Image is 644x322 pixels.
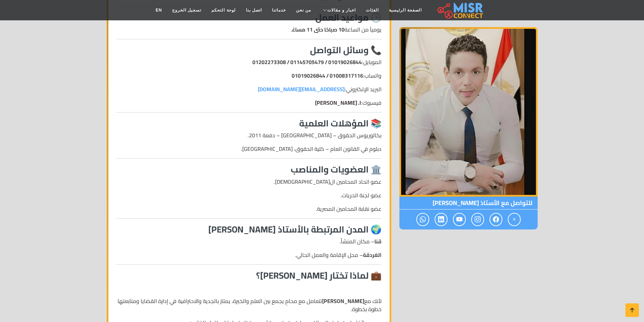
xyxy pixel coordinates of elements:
[117,297,381,313] p: لأنك مع تتعامل مع محامٍ يجمع بين العلم والخبرة، يمتاز بالجدية والاحترافية في إدارة القضايا ومتابع...
[292,71,363,81] strong: 01008317116 / 01019026844
[241,4,267,17] a: اتصل بنا
[361,4,384,17] a: الفئات
[117,237,381,245] p: – مكان المنشأ.
[316,4,361,17] a: اخبار و مقالات
[117,178,381,186] p: عضو اتحاد المحامين ال[DEMOGRAPHIC_DATA].
[117,131,381,139] p: بكالوريوس الحقوق – [GEOGRAPHIC_DATA] – دفعة 2011.
[117,118,381,128] h3: 📚 المؤهلات العلمية
[322,296,364,306] strong: [PERSON_NAME]
[117,270,381,281] h3: 💼 لماذا تختار [PERSON_NAME]؟
[399,197,538,209] span: للتواصل مع الأستاذ [PERSON_NAME]
[117,25,381,34] p: يومياً من الساعة .
[117,45,381,55] h3: 📞 وسائل التواصل
[374,236,381,246] strong: قنا
[167,4,206,17] a: تسجيل الخروج
[363,250,381,260] strong: الغردقة
[117,251,381,259] p: – محل الإقامة والعمل الحالي.
[117,164,381,175] h3: 🏛️ العضويات والمناصب
[117,72,381,80] p: واتساب:
[117,85,381,93] p: البريد الإلكتروني:
[117,12,381,23] h3: 🕒 مواعيد العمل
[117,191,381,199] p: عضو لجنة الحريات.
[117,99,381,107] p: فيسبوك:
[437,2,483,19] img: main.misr_connect
[292,24,345,35] strong: 10 صباحًا حتى 11 مساءً
[327,7,356,13] span: اخبار و مقالات
[117,145,381,153] p: دبلوم في القانون العام – كلية الحقوق، [GEOGRAPHIC_DATA].
[291,4,316,17] a: من نحن
[252,57,362,67] strong: 01019026844 / 01145705479 / 01202273308
[384,4,427,17] a: الصفحة الرئيسية
[117,205,381,213] p: عضو نقابة المحامين المصرية.
[258,84,345,94] a: [EMAIL_ADDRESS][DOMAIN_NAME]
[267,4,291,17] a: خدماتنا
[399,27,538,197] img: الأستاذ عباس موسى كامل
[150,4,167,17] a: EN
[206,4,241,17] a: لوحة التحكم
[117,58,381,66] p: الموبايل:
[315,98,361,108] a: ا. [PERSON_NAME]
[117,224,381,235] h3: 🌍 المدن المرتبطة بالأستاذ [PERSON_NAME]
